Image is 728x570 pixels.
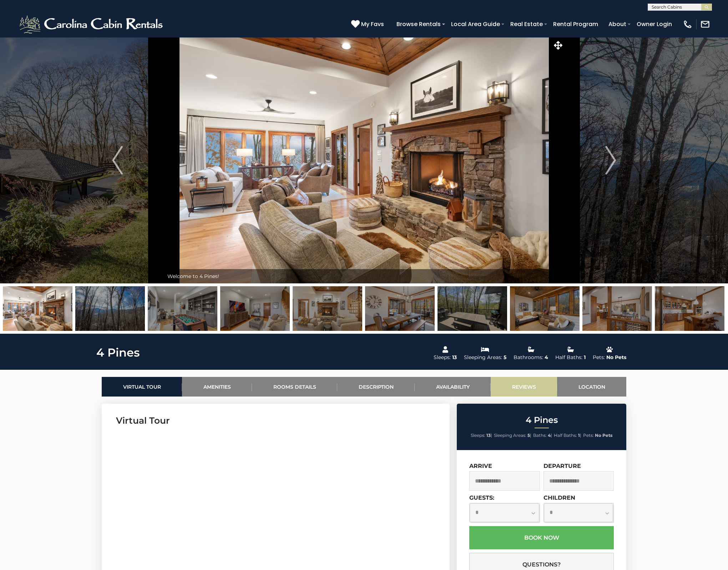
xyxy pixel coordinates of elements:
strong: 13 [486,433,491,438]
li: | [533,431,552,440]
button: Previous [71,37,164,283]
a: Location [557,377,626,397]
li: | [494,431,531,440]
img: 165405908 [3,286,72,331]
a: Real Estate [507,18,546,30]
a: My Favs [351,20,386,29]
img: White-1-2.png [18,14,166,35]
img: arrow [112,146,123,175]
img: 168540248 [438,286,507,331]
li: | [554,431,581,440]
img: 165405916 [365,286,435,331]
li: | [471,431,492,440]
img: 165405944 [148,286,217,331]
span: Pets: [583,433,594,438]
img: 165405942 [220,286,290,331]
img: 165405914 [655,286,724,331]
strong: 5 [527,433,530,438]
strong: 4 [548,433,551,438]
label: Children [544,494,575,501]
img: phone-regular-white.png [683,19,693,29]
a: Rental Program [550,18,602,30]
img: 165405918 [510,286,580,331]
span: Half Baths: [554,433,577,438]
span: My Favs [361,20,384,29]
button: Next [564,37,657,283]
a: Reviews [491,377,557,397]
a: Amenities [182,377,252,397]
label: Departure [544,463,581,469]
div: Welcome to 4 Pines! [164,269,564,283]
span: Baths: [533,433,547,438]
a: Description [337,377,415,397]
h2: 4 Pines [459,415,625,425]
img: 165405909 [293,286,362,331]
a: Owner Login [633,18,676,30]
a: Local Area Guide [448,18,504,30]
h3: Virtual Tour [116,414,435,427]
strong: 1 [578,433,580,438]
img: mail-regular-white.png [700,19,710,29]
label: Arrive [469,463,492,469]
strong: No Pets [595,433,612,438]
label: Guests: [469,494,494,501]
a: About [605,18,630,30]
img: arrow [605,146,616,175]
span: Sleeping Areas: [494,433,526,438]
a: Browse Rentals [393,18,444,30]
button: Book Now [469,526,614,549]
img: 165405913 [582,286,652,331]
a: Virtual Tour [102,377,182,397]
img: 165468330 [75,286,145,331]
span: Sleeps: [471,433,485,438]
a: Availability [415,377,491,397]
a: Rooms Details [252,377,337,397]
